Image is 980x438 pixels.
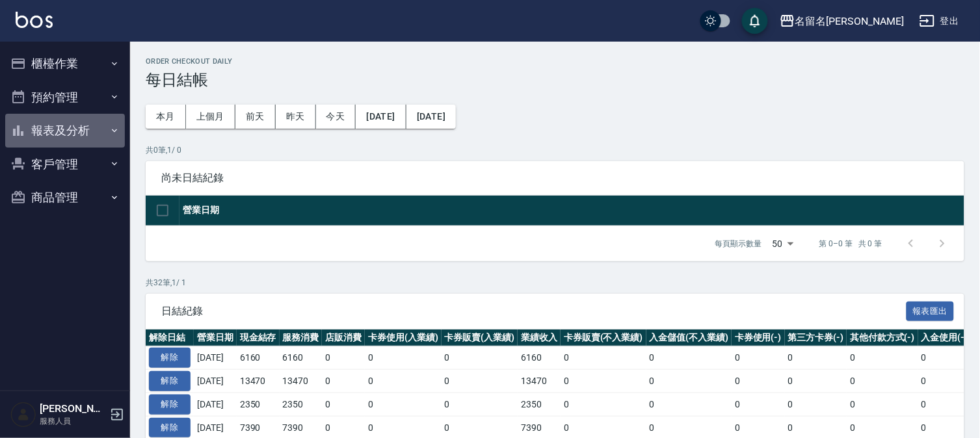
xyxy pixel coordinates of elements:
button: 報表及分析 [5,114,125,148]
button: 商品管理 [5,181,125,214]
th: 營業日期 [194,329,237,346]
td: 0 [322,346,365,370]
th: 入金使用(-) [918,329,972,346]
td: 6160 [280,346,323,370]
a: 報表匯出 [907,304,955,316]
button: save [742,8,768,34]
div: 50 [767,226,799,261]
p: 共 32 筆, 1 / 1 [146,277,964,289]
button: [DATE] [406,105,456,129]
td: 0 [785,346,847,370]
td: 6160 [518,346,561,370]
h2: Order checkout daily [146,57,964,66]
button: 櫃檯作業 [5,47,125,81]
td: 0 [646,346,732,370]
td: 0 [918,370,972,393]
td: 0 [847,370,918,393]
td: 0 [785,370,847,393]
button: 登出 [914,9,964,33]
button: 昨天 [276,105,316,129]
th: 第三方卡券(-) [785,329,847,346]
span: 日結紀錄 [161,305,907,318]
td: 0 [365,346,442,370]
td: 0 [646,370,732,393]
p: 每頁顯示數量 [715,238,762,250]
th: 卡券販賣(不入業績) [561,329,646,346]
td: 2350 [518,393,561,416]
button: 名留名[PERSON_NAME] [775,8,909,34]
td: 0 [365,370,442,393]
th: 卡券使用(入業績) [365,329,442,346]
td: 0 [918,393,972,416]
td: 0 [442,346,518,370]
button: 前天 [235,105,276,129]
th: 營業日期 [179,196,964,226]
td: 0 [365,393,442,416]
p: 共 0 筆, 1 / 0 [146,144,964,156]
th: 卡券使用(-) [732,329,785,346]
th: 服務消費 [280,329,323,346]
td: 6160 [237,346,280,370]
td: 0 [442,393,518,416]
p: 第 0–0 筆 共 0 筆 [819,238,882,250]
td: 0 [785,393,847,416]
h3: 每日結帳 [146,71,964,89]
td: 0 [847,393,918,416]
td: 0 [918,346,972,370]
td: [DATE] [194,393,237,416]
td: [DATE] [194,370,237,393]
td: 0 [732,370,785,393]
button: 本月 [146,105,186,129]
td: 0 [442,370,518,393]
td: 13470 [237,370,280,393]
td: 0 [847,346,918,370]
h5: [PERSON_NAME] [40,402,106,415]
td: 13470 [518,370,561,393]
p: 服務人員 [40,415,106,427]
td: 0 [732,393,785,416]
button: [DATE] [356,105,406,129]
button: 解除 [149,394,191,415]
td: 0 [322,370,365,393]
td: 13470 [280,370,323,393]
td: 0 [322,393,365,416]
td: 0 [561,346,646,370]
th: 業績收入 [518,329,561,346]
button: 解除 [149,418,191,438]
th: 現金結存 [237,329,280,346]
th: 解除日結 [146,329,194,346]
button: 客戶管理 [5,148,125,181]
button: 今天 [316,105,356,129]
th: 卡券販賣(入業績) [442,329,518,346]
td: 2350 [237,393,280,416]
button: 解除 [149,348,191,368]
button: 上個月 [186,105,235,129]
button: 報表匯出 [907,302,955,322]
td: [DATE] [194,346,237,370]
td: 0 [561,393,646,416]
img: Logo [16,12,53,28]
td: 0 [561,370,646,393]
button: 預約管理 [5,81,125,114]
td: 2350 [280,393,323,416]
button: 解除 [149,371,191,391]
img: Person [10,402,36,428]
td: 0 [732,346,785,370]
th: 店販消費 [322,329,365,346]
span: 尚未日結紀錄 [161,172,949,185]
div: 名留名[PERSON_NAME] [795,13,904,29]
td: 0 [646,393,732,416]
th: 其他付款方式(-) [847,329,918,346]
th: 入金儲值(不入業績) [646,329,732,346]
